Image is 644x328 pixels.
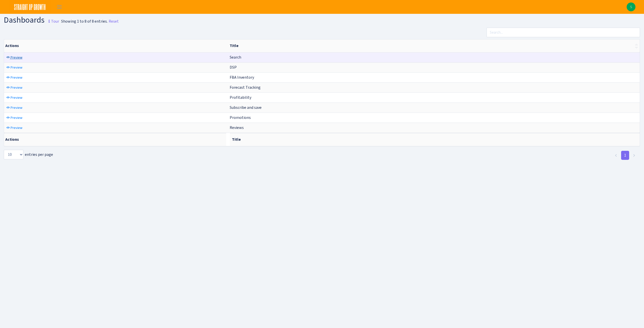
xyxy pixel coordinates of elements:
[4,150,23,159] select: entries per page
[230,95,251,100] span: Profitability
[230,105,262,110] span: Subscribe and save
[5,84,24,91] a: Preview
[11,85,22,90] span: Preview
[228,39,640,52] th: Title : activate to sort column ascending
[5,104,24,112] a: Preview
[230,75,254,80] span: FBA Inventory
[4,150,53,159] label: entries per page
[11,55,22,60] span: Preview
[230,133,640,146] th: Title
[230,55,241,60] span: Search
[5,54,24,61] a: Preview
[5,74,24,81] a: Preview
[11,95,22,100] span: Preview
[11,125,22,130] span: Preview
[5,64,24,71] a: Preview
[46,17,59,26] small: Tour
[230,115,251,120] span: Promotions
[230,125,244,130] span: Reviews
[11,115,22,120] span: Preview
[627,3,635,11] img: Slomo
[230,85,261,90] span: Forecast Tracking
[5,94,24,102] a: Preview
[627,3,635,11] a: S
[5,124,24,132] a: Preview
[4,133,226,146] th: Actions
[4,39,228,52] th: Actions
[230,65,237,70] span: DSP
[487,28,640,37] input: Search...
[53,3,66,11] button: Toggle navigation
[11,105,22,110] span: Preview
[11,65,22,70] span: Preview
[4,16,59,26] h1: Dashboards
[109,18,119,24] a: Reset
[61,18,108,24] div: Showing 1 to 8 of 8 entries.
[621,151,629,160] a: 1
[5,114,24,122] a: Preview
[45,15,59,25] a: Tour
[11,75,22,80] span: Preview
